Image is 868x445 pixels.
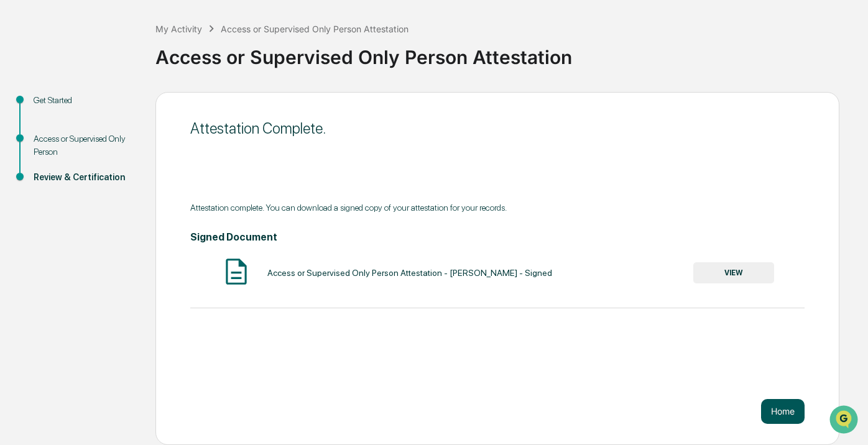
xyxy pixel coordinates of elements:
[12,26,226,46] p: How can we help?
[34,171,136,184] div: Review & Certification
[88,210,150,220] a: Powered byPylon
[221,24,409,34] div: Access or Supervised Only Person Attestation
[190,231,805,243] h4: Signed Document
[42,95,204,108] div: Start new chat
[85,152,159,174] a: 🗄️Attestations
[103,157,154,169] span: Attestations
[155,36,862,68] div: Access or Supervised Only Person Attestation
[25,157,80,169] span: Preclearance
[12,181,22,191] div: 🔎
[7,175,83,198] a: 🔎Data Lookup
[190,119,805,137] div: Attestation Complete.
[34,94,136,107] div: Get Started
[12,95,35,117] img: 1746055101610-c473b297-6a78-478c-a979-82029cc54cd1
[90,158,100,168] div: 🗄️
[12,158,22,168] div: 🖐️
[155,24,202,34] div: My Activity
[25,180,78,193] span: Data Lookup
[124,211,150,220] span: Pylon
[211,99,226,114] button: Start new chat
[7,152,85,174] a: 🖐️Preclearance
[267,268,552,278] div: Access or Supervised Only Person Attestation - [PERSON_NAME] - Signed
[761,399,805,424] button: Home
[828,404,862,438] iframe: Open customer support
[221,256,252,287] img: Document Icon
[190,203,805,213] div: Attestation complete. You can download a signed copy of your attestation for your records.
[42,108,157,117] div: We're available if you need us!
[34,132,136,158] div: Access or Supervised Only Person
[693,262,774,283] button: VIEW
